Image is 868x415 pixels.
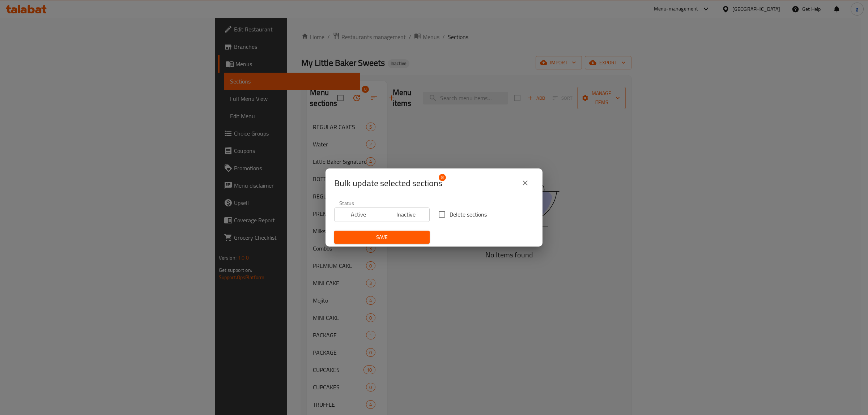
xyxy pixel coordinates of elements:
[439,174,446,181] span: 8
[382,208,430,222] button: Inactive
[340,233,424,242] span: Save
[334,231,430,244] button: Save
[516,174,534,192] button: close
[334,208,382,222] button: Active
[450,210,487,219] span: Delete sections
[385,209,427,220] span: Inactive
[337,209,379,220] span: Active
[334,177,442,189] span: Selected section count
